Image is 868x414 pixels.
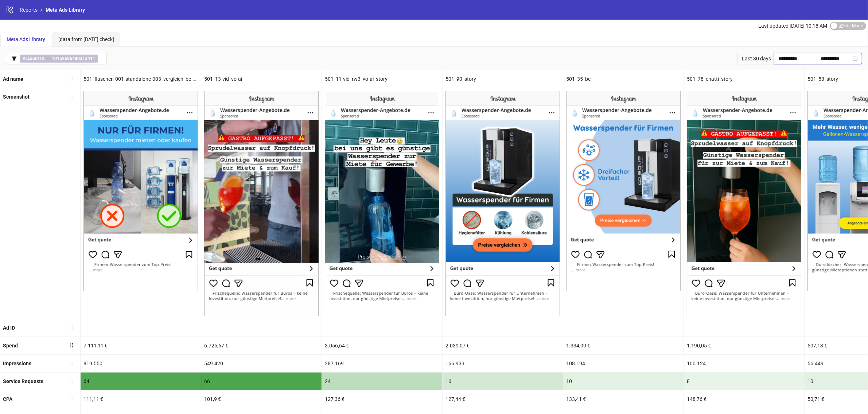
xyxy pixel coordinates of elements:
img: Screenshot 6795751951975 [445,91,560,315]
span: Meta Ads Library [7,36,45,42]
li: / [40,6,43,14]
div: 501_35_bc [563,70,684,88]
div: 66 [201,373,322,390]
b: CPA [3,396,12,402]
div: 501_13-vid_vo-ai [201,70,322,88]
span: == [20,55,98,63]
span: Meta Ads Library [46,7,85,13]
b: Ad ID [3,325,15,331]
div: 501_78_chatti_story [684,70,804,88]
b: 10152696480313411 [52,56,95,61]
b: Service Requests [3,378,43,384]
span: Last updated [DATE] 10:18 AM [758,23,827,29]
img: Screenshot 6774830586975 [687,91,801,315]
div: 549.420 [201,355,322,372]
b: Impressions [3,361,31,366]
div: 127,36 € [322,390,442,408]
div: 101,9 € [201,390,322,408]
span: filter [12,56,17,61]
span: sort-ascending [69,361,74,366]
div: 2.039,07 € [443,337,563,354]
div: 6.725,67 € [201,337,322,354]
b: Screenshot [3,94,30,100]
div: 10 [563,373,684,390]
div: 16 [443,373,563,390]
span: to [812,56,818,61]
img: Screenshot 6798101669175 [204,91,319,315]
div: 3.056,64 € [322,337,442,354]
div: 24 [322,373,442,390]
span: sort-ascending [69,94,74,99]
div: 127,44 € [443,390,563,408]
b: Account ID [23,56,44,61]
div: 501_90_story [443,70,563,88]
div: 1.190,05 € [684,337,804,354]
div: 108.194 [563,355,684,372]
div: 501_11-vid_rw3_vo-ai_story [322,70,442,88]
div: 148,76 € [684,390,804,408]
div: 501_flaschen-001-standalone-003_vergleich_bc-kw26 [81,70,201,88]
div: 64 [81,373,201,390]
span: [data from [DATE] check] [58,36,114,42]
span: sort-ascending [69,378,74,383]
b: Ad name [3,76,23,82]
div: 1.334,09 € [563,337,684,354]
img: Screenshot 6781309924575 [325,91,439,315]
span: sort-ascending [69,396,74,401]
div: 100.124 [684,355,804,372]
div: 133,41 € [563,390,684,408]
div: Last 30 days [737,53,774,64]
img: Screenshot 6672784162775 [566,91,681,291]
button: Account ID == 10152696480313411 [6,53,107,64]
span: sort-ascending [69,325,74,330]
div: 8 [684,373,804,390]
b: Spend [3,343,18,349]
div: 166.933 [443,355,563,372]
span: sort-ascending [69,76,74,81]
div: 7.111,11 € [81,337,201,354]
img: Screenshot 6672784168975 [83,91,198,291]
div: 287.169 [322,355,442,372]
div: 819.550 [81,355,201,372]
span: sort-descending [69,343,74,348]
span: swap-right [812,56,818,61]
div: 111,11 € [81,390,201,408]
a: Reports [18,6,39,14]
